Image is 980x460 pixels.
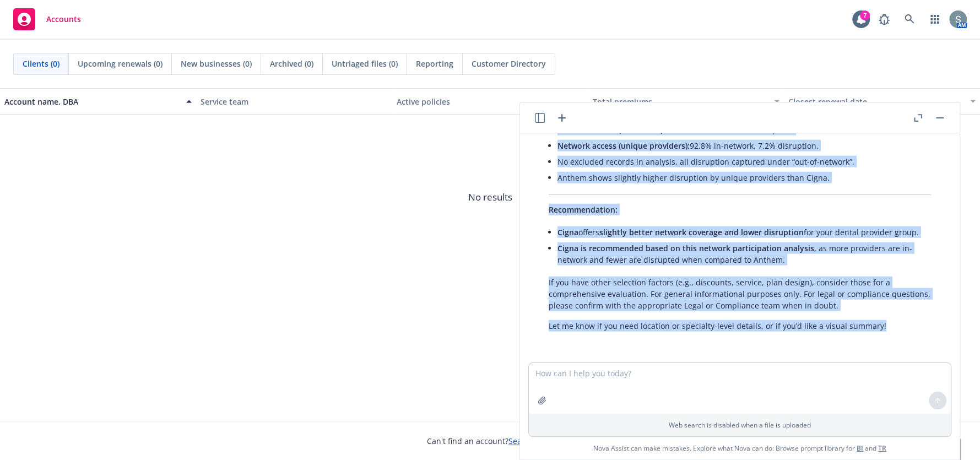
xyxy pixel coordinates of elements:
div: Account name, DBA [4,96,180,107]
a: Accounts [9,4,85,35]
button: Total premiums [588,88,784,115]
span: Recommendation: [549,204,618,215]
img: photo [949,10,967,28]
span: slightly better network coverage and lower disruption [599,227,804,237]
span: Cigna [557,227,578,237]
div: 7 [860,10,870,20]
span: Cigna is recommended based on this network participation analysis [557,243,814,253]
li: 92.8% in-network, 7.2% disruption. [557,138,931,154]
li: No excluded records in analysis, all disruption captured under “out-of-network”. [557,154,931,170]
span: New businesses (0) [181,58,252,69]
span: Customer Directory [472,58,546,69]
button: Active policies [392,88,588,115]
p: Let me know if you need location or specialty-level details, or if you’d like a visual summary! [549,320,931,332]
a: Search [898,8,921,30]
a: TR [878,443,886,453]
a: Search for it [508,436,554,446]
span: Untriaged files (0) [332,58,398,69]
div: Total premiums [592,96,767,107]
span: Network access (unique providers): [557,140,690,151]
p: If you have other selection factors (e.g., discounts, service, plan design), consider those for a... [549,277,931,311]
p: Web search is disabled when a file is uploaded [535,420,944,430]
a: Report a Bug [873,8,895,30]
a: BI [857,443,863,453]
div: Service team [201,96,388,107]
button: Closest renewal date [784,88,980,115]
span: Upcoming renewals (0) [78,58,163,69]
span: Can't find an account? [427,435,554,447]
div: Closest renewal date [788,96,963,107]
span: Nova Assist can make mistakes. Explore what Nova can do: Browse prompt library for and [524,437,955,459]
button: Service team [196,88,392,115]
li: offers for your dental provider group. [557,224,931,240]
span: Reporting [416,58,453,69]
span: Clients (0) [23,58,59,69]
a: Switch app [924,8,946,30]
span: Accounts [46,15,81,24]
li: , as more providers are in-network and fewer are disrupted when compared to Anthem. [557,240,931,268]
span: Archived (0) [270,58,313,69]
div: Active policies [397,96,584,107]
li: Anthem shows slightly higher disruption by unique providers than Cigna. [557,170,931,186]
